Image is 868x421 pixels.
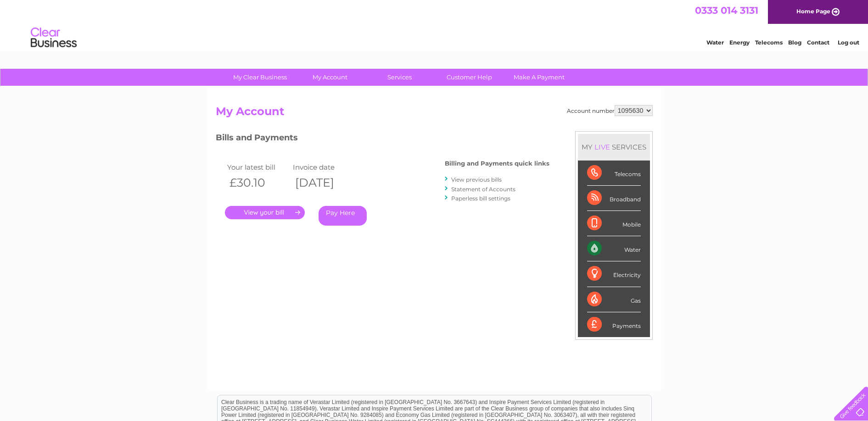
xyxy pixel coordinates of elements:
[706,39,724,46] a: Water
[587,312,641,337] div: Payments
[755,39,783,46] a: Telecoms
[807,39,829,46] a: Contact
[587,261,641,287] div: Electricity
[451,186,515,193] a: Statement of Accounts
[567,105,653,116] div: Account number
[225,206,305,219] a: .
[216,105,653,122] h2: My Account
[587,186,641,211] div: Broadband
[319,206,367,226] a: Pay Here
[593,143,612,151] div: LIVE
[587,211,641,236] div: Mobile
[291,161,357,173] td: Invoice date
[225,161,291,173] td: Your latest bill
[788,39,801,46] a: Blog
[225,173,291,192] th: £30.10
[431,69,507,86] a: Customer Help
[501,69,577,86] a: Make A Payment
[587,161,641,186] div: Telecoms
[695,5,758,16] a: 0333 014 3131
[838,39,859,46] a: Log out
[292,69,368,86] a: My Account
[291,173,357,192] th: [DATE]
[218,5,651,44] div: Clear Business is a trading name of Verastar Limited (registered in [GEOGRAPHIC_DATA] No. 3667643...
[222,69,298,86] a: My Clear Business
[578,134,650,160] div: MY SERVICES
[587,287,641,312] div: Gas
[729,39,750,46] a: Energy
[445,160,549,167] h4: Billing and Payments quick links
[451,195,510,202] a: Paperless bill settings
[216,131,549,147] h3: Bills and Payments
[30,24,77,52] img: logo.png
[451,176,502,183] a: View previous bills
[587,236,641,261] div: Water
[362,69,437,86] a: Services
